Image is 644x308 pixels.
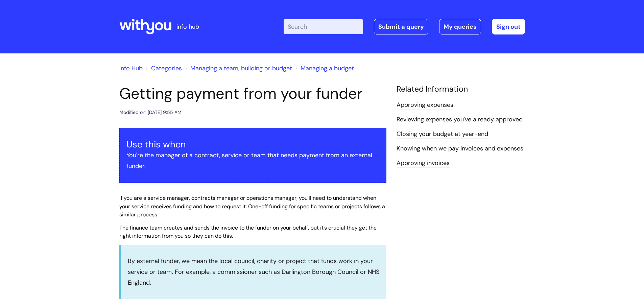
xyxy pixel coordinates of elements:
[492,19,525,34] a: Sign out
[284,19,525,34] div: | -
[119,224,377,240] span: The finance team creates and sends the invoice to the funder on your behalf, but it’s crucial the...
[294,63,354,74] li: Managing a budget
[301,64,354,72] a: Managing a budget
[439,19,481,34] a: My queries
[144,63,182,74] li: Solution home
[397,144,523,153] a: Knowing when we pay invoices and expenses
[190,64,292,72] a: Managing a team, building or budget
[119,64,143,72] a: Info Hub
[397,115,523,124] a: Reviewing expenses you've already approved
[397,159,450,168] a: Approving invoices
[128,256,380,288] p: By external funder, we mean the local council, charity or project that funds work in your service...
[126,139,379,150] h3: Use this when
[119,85,386,103] h1: Getting payment from your funder
[374,19,428,34] a: Submit a query
[151,64,182,72] a: Categories
[397,101,453,110] a: Approving expenses
[184,63,292,74] li: Managing a team, building or budget
[126,150,379,172] p: You're the manager of a contract, service or team that needs payment from an external funder.
[397,130,488,139] a: Closing your budget at year-end
[119,194,385,218] span: If you are a service manager, contracts manager or operations manager, you'll need to understand ...
[397,85,525,94] h4: Related Information
[119,108,182,117] div: Modified on: [DATE] 9:55 AM
[176,21,199,32] p: info hub
[284,19,363,34] input: Search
